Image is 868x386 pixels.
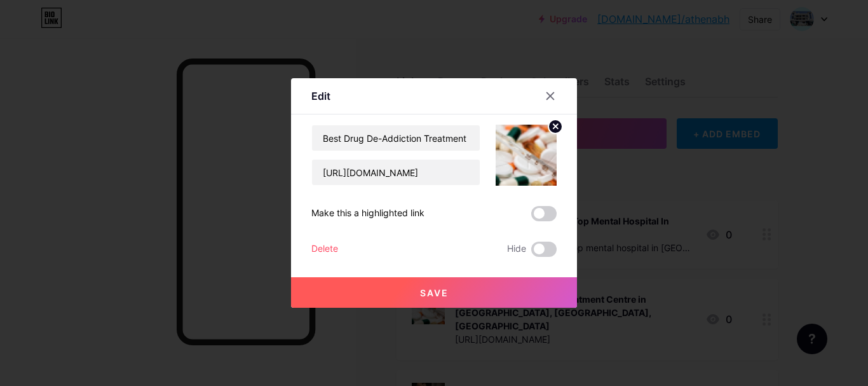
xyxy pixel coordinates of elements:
div: Delete [311,242,338,257]
img: link_thumbnail [496,125,557,186]
input: URL [312,160,480,185]
span: Save [420,287,449,298]
span: Hide [507,242,526,257]
div: Edit [311,88,330,104]
button: Save [291,277,577,308]
div: Make this a highlighted link [311,206,424,221]
input: Title [312,125,480,151]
